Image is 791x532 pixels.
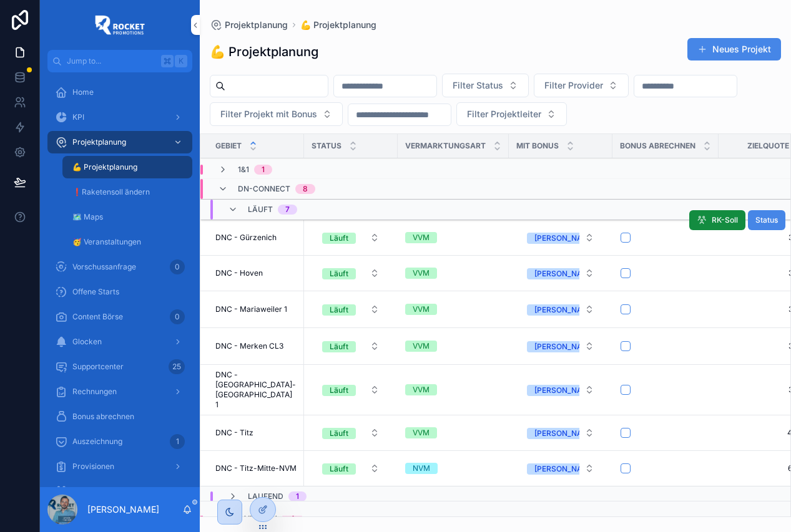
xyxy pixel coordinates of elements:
button: Select Button [442,74,529,97]
button: Select Button [210,102,343,126]
a: Select Button [312,297,390,321]
button: Neues Projekt [687,38,781,60]
a: DNC - Mariaweiler 1 [215,304,297,314]
span: Filter Projekt mit Bonus [220,108,317,120]
a: Provisionen [47,455,192,478]
div: Läuft [330,428,348,439]
span: Auszeichnung [72,437,122,447]
button: Select Button [534,74,629,97]
button: Unselect JA [527,231,604,244]
div: VVM [413,341,430,352]
span: Status [755,215,778,225]
div: Läuft [330,341,348,352]
button: RK-Soll [689,210,745,230]
div: scrollable content [40,72,200,487]
a: Select Button [312,261,390,285]
button: Select Button [517,262,604,284]
a: VVM [405,268,501,279]
span: Zielquote [747,141,789,151]
button: Select Button [456,102,567,126]
div: [PERSON_NAME] [534,304,596,316]
button: Select Button [312,379,390,401]
button: Select Button [517,379,604,401]
a: DNC - Gürzenich [215,233,297,243]
a: DNC - [GEOGRAPHIC_DATA]-[GEOGRAPHIC_DATA] 1 [215,370,297,410]
div: 8 [303,184,308,194]
a: Select Button [312,334,390,358]
span: Glocken [72,337,102,347]
button: Select Button [312,226,390,249]
div: 25 [169,359,185,374]
span: Filter Projektleiter [467,108,541,120]
button: Unselect JA [527,267,604,279]
span: 💪 Projektplanung [300,19,376,31]
a: VVM [405,384,501,395]
a: Select Button [516,457,605,480]
a: 💪 Projektplanung [62,156,192,178]
a: Select Button [516,378,605,402]
span: 🥳 Veranstaltungen [72,237,141,247]
span: Raketen [72,486,102,496]
div: Läuft [330,385,348,396]
span: Home [72,87,94,97]
a: Select Button [516,297,605,321]
div: 7 [285,205,290,215]
a: Select Button [312,457,390,480]
a: Select Button [516,334,605,358]
a: Vorschussanfrage0 [47,256,192,278]
div: 1 [262,165,265,175]
button: Select Button [517,422,604,444]
span: Bonus abrechnen [72,412,134,422]
span: DNC - Merken CL3 [215,341,283,351]
span: Vorschussanfrage [72,262,136,272]
span: 🗺 Maps [72,212,103,222]
span: Rechnungen [72,387,117,397]
div: VVM [413,268,430,279]
div: 0 [170,309,185,324]
a: Projektplanung [47,131,192,153]
button: Select Button [312,298,390,321]
span: Mit Bonus [516,141,559,151]
button: Select Button [312,422,390,444]
button: Select Button [517,335,604,357]
a: Select Button [312,226,390,249]
div: VVM [413,384,430,395]
div: [PERSON_NAME] [534,233,596,244]
span: Filter Status [453,79,503,92]
a: DNC - Merken CL3 [215,341,297,351]
span: K [176,56,186,66]
div: 1 [296,491,299,501]
a: VVM [405,341,501,352]
a: Select Button [516,261,605,285]
a: VVM [405,427,501,438]
button: Unselect JA [527,427,604,439]
span: 💪 Projektplanung [72,162,137,172]
a: 🥳 Veranstaltungen [62,231,192,253]
a: VVM [405,232,501,243]
a: Projektplanung [210,19,288,31]
button: Select Button [312,262,390,284]
div: VVM [413,304,430,315]
div: [PERSON_NAME] [534,268,596,279]
a: DNC - Titz [215,428,297,438]
a: VVM [405,304,501,315]
div: Läuft [330,268,348,279]
div: Läuft [330,233,348,244]
button: Unselect JA [527,462,604,475]
h1: 💪 Projektplanung [210,43,318,60]
span: Läuft [248,205,273,215]
a: Select Button [312,378,390,402]
span: Content Börse [72,312,123,322]
a: Rechnungen [47,380,192,403]
div: 1 [170,434,185,449]
a: Raketen [47,480,192,503]
a: Select Button [516,226,605,249]
span: Supportcenter [72,362,124,372]
button: Select Button [312,457,390,480]
span: DNC - Titz-Mitte-NVM [215,463,297,473]
span: ❗️Raketensoll ändern [72,187,150,197]
span: Jump to... [67,56,156,66]
span: KPI [72,112,84,122]
span: Vermarktungsart [405,141,486,151]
